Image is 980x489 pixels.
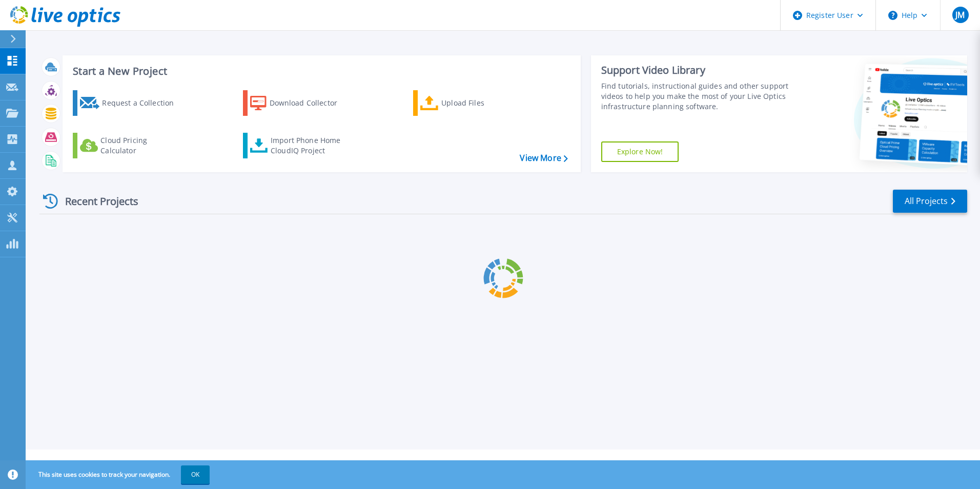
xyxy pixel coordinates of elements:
[955,11,965,19] span: JM
[243,90,357,116] a: Download Collector
[413,90,527,116] a: Upload Files
[601,141,679,162] a: Explore Now!
[520,153,567,163] a: View More
[271,135,351,156] div: Import Phone Home CloudIQ Project
[73,66,567,77] h3: Start a New Project
[39,189,152,214] div: Recent Projects
[102,93,184,113] div: Request a Collection
[601,64,793,77] div: Support Video Library
[73,90,187,116] a: Request a Collection
[28,465,210,484] span: This site uses cookies to track your navigation.
[270,93,352,113] div: Download Collector
[100,135,182,156] div: Cloud Pricing Calculator
[601,81,793,112] div: Find tutorials, instructional guides and other support videos to help you make the most of your L...
[893,190,967,213] a: All Projects
[73,133,187,158] a: Cloud Pricing Calculator
[181,465,210,484] button: OK
[441,93,523,113] div: Upload Files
